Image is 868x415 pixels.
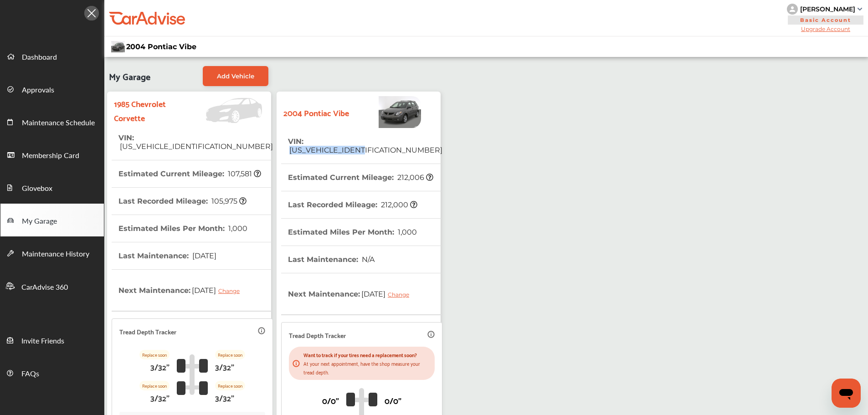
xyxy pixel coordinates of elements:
[0,105,104,138] a: Maintenance Schedule
[126,42,196,51] span: 2004 Pontiac Vibe
[177,354,208,395] img: tire_track_logo.b900bcbc.svg
[226,169,261,178] span: 107,581
[139,381,169,390] p: Replace soon
[215,390,234,405] p: 3/32"
[385,393,401,407] p: 0/0"
[22,183,52,195] span: Glovebox
[288,246,375,273] th: Last Maintenance :
[288,128,442,164] th: VIN :
[288,146,442,154] span: [US_VEHICLE_IDENTIFICATION_NUMBER]
[109,66,150,86] span: My Garage
[22,51,57,63] span: Dashboard
[303,359,431,376] p: At your next appointment, have the shop measure your tread depth.
[217,72,254,80] span: Add Vehicle
[21,282,68,293] span: CarAdvise 360
[787,26,864,32] span: Upgrade Account
[21,368,39,380] span: FAQs
[360,255,375,264] span: N/A
[288,164,433,191] th: Estimated Current Mileage :
[800,5,855,13] div: [PERSON_NAME]
[22,215,57,227] span: My Garage
[203,66,268,86] a: Add Vehicle
[210,197,247,205] span: 105,975
[84,6,99,20] img: Icon.5fd9dcc7.svg
[858,8,862,10] img: sCxJUJ+qAmfqhQGDUl18vwLg4ZYJ6CxN7XmbOMBAAAAAElFTkSuQmCC
[396,173,433,182] span: 212,006
[118,160,261,187] th: Estimated Current Mileage :
[22,248,89,260] span: Maintenance History
[288,191,417,218] th: Last Recorded Mileage :
[380,200,417,209] span: 212,000
[215,350,245,359] p: Replace soon
[139,350,169,359] p: Replace soon
[0,138,104,171] a: Membership Card
[118,242,216,269] th: Last Maintenance :
[191,251,216,260] span: [DATE]
[22,150,79,162] span: Membership Card
[118,124,273,160] th: VIN :
[349,96,421,128] img: Vehicle
[21,335,64,347] span: Invite Friends
[283,105,349,119] strong: 2004 Pontiac Vibe
[288,273,416,314] th: Next Maintenance :
[190,279,247,302] span: [DATE]
[150,390,169,405] p: 3/32"
[0,171,104,204] a: Glovebox
[22,117,95,129] span: Maintenance Schedule
[289,330,346,340] p: Tread Depth Tracker
[218,287,244,294] div: Change
[396,228,417,236] span: 1,000
[215,381,245,390] p: Replace soon
[114,96,176,124] strong: 1985 Chevrolet Corvette
[118,142,273,151] span: [US_VEHICLE_IDENTIFICATION_NUMBER]
[788,15,863,25] span: Basic Account
[322,393,339,407] p: 0/0"
[303,350,431,359] p: Want to track if your tires need a replacement soon?
[0,72,104,105] a: Approvals
[118,215,247,242] th: Estimated Miles Per Month :
[111,41,125,52] img: mobile_1116_st0640_046.jpg
[227,224,247,233] span: 1,000
[0,40,104,72] a: Dashboard
[360,282,416,305] span: [DATE]
[176,98,267,123] img: Vehicle
[215,359,234,374] p: 3/32"
[22,84,54,96] span: Approvals
[118,188,247,215] th: Last Recorded Mileage :
[119,326,176,337] p: Tread Depth Tracker
[0,204,104,236] a: My Garage
[150,359,169,374] p: 3/32"
[388,291,414,298] div: Change
[118,270,247,311] th: Next Maintenance :
[787,4,798,15] img: knH8PDtVvWoAbQRylUukY18CTiRevjo20fAtgn5MLBQj4uumYvk2MzTtcAIzfGAtb1XOLVMAvhLuqoNAbL4reqehy0jehNKdM...
[0,236,104,269] a: Maintenance History
[832,379,861,408] iframe: Button to launch messaging window
[288,219,417,246] th: Estimated Miles Per Month :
